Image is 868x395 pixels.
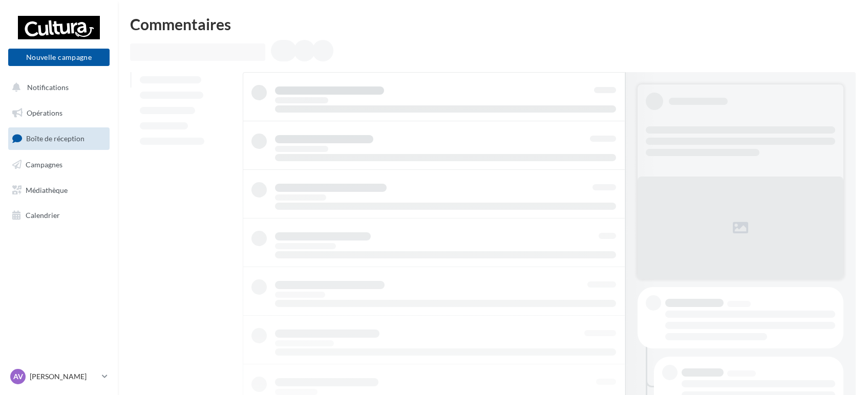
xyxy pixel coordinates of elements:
a: Calendrier [6,205,112,226]
a: Campagnes [6,154,112,175]
div: Commentaires [130,16,856,32]
p: [PERSON_NAME] [30,371,98,382]
a: Opérations [6,102,112,124]
span: Boîte de réception [26,134,84,143]
span: AV [13,371,23,382]
button: Notifications [6,77,108,98]
span: Notifications [27,83,69,92]
span: Opérations [27,108,62,117]
a: Médiathèque [6,180,112,201]
span: Calendrier [26,211,60,220]
button: Nouvelle campagne [8,49,110,66]
span: Médiathèque [26,185,68,194]
a: AV [PERSON_NAME] [8,367,110,386]
span: Campagnes [26,160,62,169]
a: Boîte de réception [6,127,112,149]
